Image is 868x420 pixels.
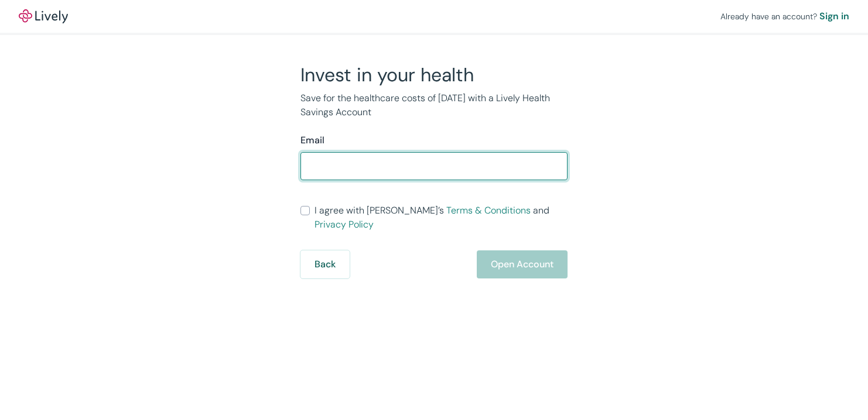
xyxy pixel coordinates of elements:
[315,204,568,232] span: I agree with [PERSON_NAME]’s and
[300,63,568,87] h2: Invest in your health
[19,9,68,23] a: LivelyLively
[300,250,350,278] button: Back
[300,133,324,147] label: Email
[819,9,849,23] a: Sign in
[446,204,531,216] a: Terms & Conditions
[300,91,568,119] p: Save for the healthcare costs of [DATE] with a Lively Health Savings Account
[315,218,374,230] a: Privacy Policy
[19,9,68,23] img: Lively
[720,9,849,23] div: Already have an account?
